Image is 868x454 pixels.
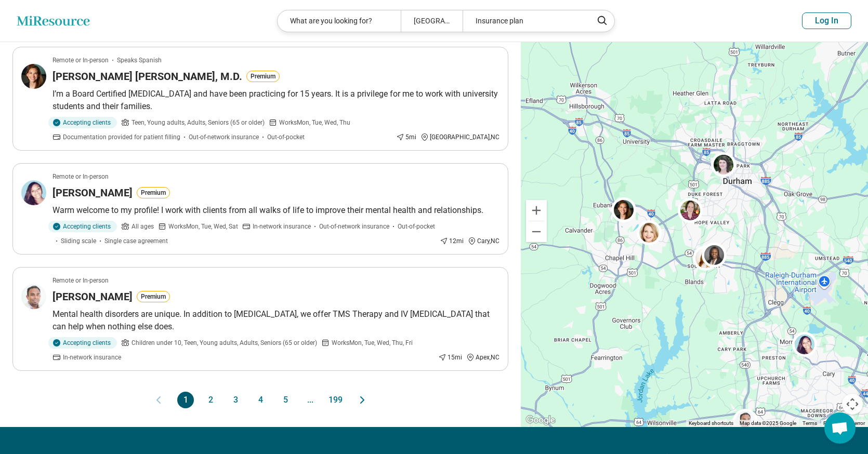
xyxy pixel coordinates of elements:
button: Premium [246,71,280,82]
button: 5 [277,392,294,408]
a: Terms (opens in new tab) [803,420,817,426]
div: Cary , NC [468,236,499,246]
p: I’m a Board Certified [MEDICAL_DATA] and have been practicing for 15 years. It is a privilege for... [52,88,499,113]
div: What are you looking for? [278,10,401,32]
div: 15 mi [438,353,462,362]
h3: [PERSON_NAME] [52,289,133,304]
span: Works Mon, Tue, Wed, Sat [168,222,238,231]
p: Remote or In-person [52,172,109,181]
span: Teen, Young adults, Adults, Seniors (65 or older) [131,118,265,127]
span: In-network insurance [63,353,121,362]
button: Premium [137,291,170,302]
button: Log In [802,12,851,29]
p: Mental health disorders are unique. In addition to [MEDICAL_DATA], we offer TMS Therapy and IV [M... [52,308,499,333]
div: [GEOGRAPHIC_DATA] [401,10,463,32]
div: Apex , NC [466,353,499,362]
button: Previous page [152,392,165,408]
div: Open chat [824,412,856,444]
span: In-network insurance [253,222,311,231]
span: ... [302,392,319,408]
button: Zoom in [526,200,547,221]
span: Out-of-network insurance [189,132,259,142]
span: All ages [131,222,154,231]
span: Out-of-pocket [267,132,305,142]
button: 3 [227,392,244,408]
div: 5 mi [396,132,416,142]
button: Zoom out [526,221,547,242]
p: Remote or In-person [52,276,109,285]
button: Next page [356,392,369,408]
a: Open this area in Google Maps (opens a new window) [523,413,558,427]
p: Remote or In-person [52,56,109,65]
div: 12 mi [440,236,464,246]
span: Speaks Spanish [117,56,162,65]
h3: [PERSON_NAME] [52,185,133,200]
button: Premium [137,187,170,198]
span: Documentation provided for patient filling [63,132,180,142]
div: Accepting clients [48,117,117,128]
span: Out-of-network insurance [319,222,389,231]
span: Sliding scale [61,236,96,246]
div: Accepting clients [48,337,117,349]
span: Works Mon, Tue, Wed, Thu, Fri [332,338,413,348]
a: Report a map error [823,420,865,426]
button: 199 [327,392,344,408]
div: Insurance plan [463,10,586,32]
button: Map camera controls [842,394,863,415]
button: 4 [252,392,269,408]
span: Single case agreement [104,236,168,246]
div: [GEOGRAPHIC_DATA] , NC [420,132,499,142]
span: Children under 10, Teen, Young adults, Adults, Seniors (65 or older) [131,338,317,348]
button: 1 [177,392,194,408]
span: Works Mon, Tue, Wed, Thu [279,118,350,127]
div: Accepting clients [48,221,117,232]
span: Out-of-pocket [398,222,435,231]
span: Map data ©2025 Google [740,420,796,426]
img: Google [523,413,558,427]
button: Keyboard shortcuts [689,420,733,427]
h3: [PERSON_NAME] [PERSON_NAME], M.D. [52,69,242,84]
p: Warm welcome to my profile! I work with clients from all walks of life to improve their mental he... [52,204,499,217]
button: 2 [202,392,219,408]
